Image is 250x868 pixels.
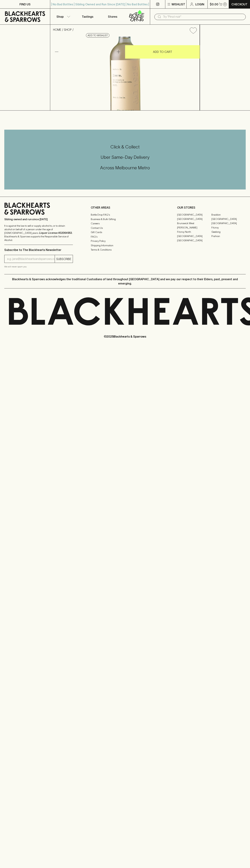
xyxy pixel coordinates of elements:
input: Try "Pinot noir" [163,14,243,20]
a: SHOP [64,28,72,31]
strong: Liquor License #32064953 [39,231,72,234]
a: Geelong [211,230,246,234]
p: Sibling owned and run since [DATE] [4,218,73,221]
a: FAQ's [91,235,159,239]
button: Add to wishlist [86,33,109,38]
a: Gift Cards [91,230,159,235]
p: FIND US [19,2,31,6]
p: ADD TO CART [153,50,172,54]
p: Wishlist [172,2,185,6]
a: [GEOGRAPHIC_DATA] [211,221,246,225]
a: Fitzroy North [177,230,211,234]
p: Login [195,2,204,6]
p: Checkout [231,2,247,6]
a: Shipping Information [91,243,159,248]
a: [GEOGRAPHIC_DATA] [177,213,211,217]
a: Prahran [211,234,246,238]
p: SUBSCRIBE [56,257,71,261]
a: Terms & Conditions [91,248,159,252]
a: Business & Bulk Gifting [91,217,159,221]
button: Add to wishlist [188,26,198,35]
a: [GEOGRAPHIC_DATA] [211,217,246,221]
a: Tastings [75,9,100,24]
h5: Uber Same-Day Delivery [4,154,246,160]
a: Stores [100,9,125,24]
h5: Click & Collect [4,144,246,150]
p: OUR STORES [177,205,246,210]
p: Stores [108,14,117,19]
p: $0.00 [210,2,218,6]
a: Privacy Policy [91,239,159,243]
p: Blackhearts & Sparrows acknowledges the traditional Custodians of land throughout [GEOGRAPHIC_DAT... [7,277,243,286]
p: We will never spam you [4,265,73,268]
button: SUBSCRIBE [55,255,73,263]
p: It is against the law to sell or supply alcohol to, or to obtain alcohol on behalf of a person un... [4,224,73,242]
a: HOME [53,28,61,31]
button: ADD TO CART [125,45,200,59]
div: Call to action block [4,130,246,189]
p: Tastings [82,14,93,19]
h5: Across Melbourne Metro [4,165,246,171]
a: Fitzroy [211,225,246,230]
p: OTHER AREAS [91,205,159,210]
a: Bottle Drop FAQ's [91,213,159,217]
a: [GEOGRAPHIC_DATA] [177,234,211,238]
img: 39742.png [50,37,200,110]
p: Subscribe to The Blackhearts Newsletter [4,248,73,252]
a: Brunswick West [177,221,211,225]
p: 0 [224,3,226,5]
p: Shop [56,14,64,19]
a: Braddon [211,213,246,217]
a: [GEOGRAPHIC_DATA] [177,217,211,221]
input: e.g. jane@blackheartsandsparrows.com.au [7,256,55,262]
button: Shop [50,9,75,24]
a: [GEOGRAPHIC_DATA] [177,238,211,243]
a: [PERSON_NAME] [177,225,211,230]
a: Careers [91,221,159,226]
a: Contact Us [91,226,159,230]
